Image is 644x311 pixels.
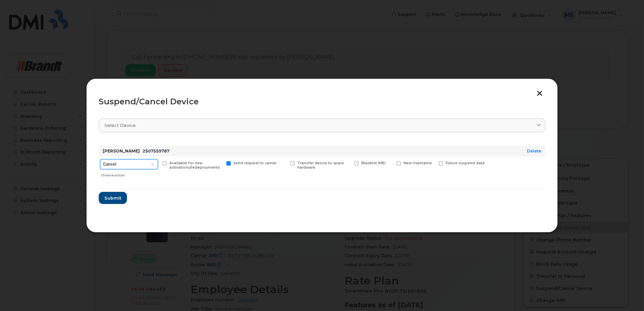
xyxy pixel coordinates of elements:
input: Available for new activations/redeployments [154,161,158,165]
button: Submit [99,192,127,204]
span: Select device [104,122,136,129]
input: Blacklist IMEI [346,161,350,165]
span: Submit [104,195,121,201]
input: Transfer device to spare hardware [282,161,286,165]
div: Choose action [101,170,158,178]
span: Transfer device to spare hardware [297,161,344,170]
span: Future suspend date [446,161,485,165]
span: 2507559787 [142,148,169,153]
input: Send request to carrier [218,161,222,165]
span: New Username [404,161,432,165]
div: Suspend/Cancel Device [99,98,545,106]
a: Select device [99,118,545,132]
a: Delete [527,148,541,153]
strong: [PERSON_NAME] [103,148,140,153]
input: Future suspend date [430,161,434,165]
span: Send request to carrier [233,161,277,165]
span: Available for new activations/redeployments [169,161,220,170]
input: New Username [388,161,392,165]
span: Blacklist IMEI [361,161,386,165]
